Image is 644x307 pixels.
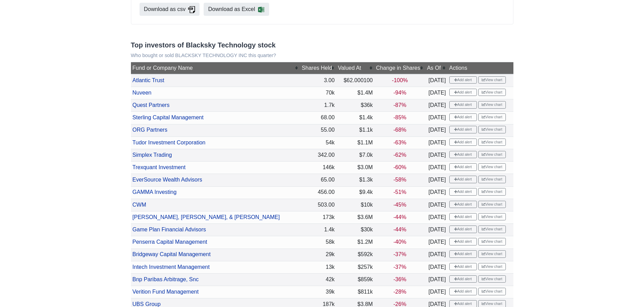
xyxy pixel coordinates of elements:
td: $30k [336,224,375,236]
div: As Of [427,64,446,72]
img: Download consolidated filings csv [188,6,195,13]
th: Valued At: No sort applied, activate to apply an ascending sort [336,62,375,74]
a: Bridgeway Capital Management [132,251,211,257]
span: -40% [393,239,406,245]
span: -28% [393,289,406,295]
a: View chart [478,213,506,221]
button: Add alert [449,238,477,245]
div: Shares Held [302,64,335,72]
td: 456.00 [300,186,336,199]
a: View chart [478,113,506,121]
button: Add alert [449,288,477,295]
td: 70k [300,87,336,99]
td: 503.00 [300,199,336,211]
a: GAMMA Investing [132,189,176,195]
a: ORG Partners [132,127,167,133]
a: View chart [478,76,506,84]
button: Add alert [449,250,477,258]
span: -85% [393,114,406,120]
button: Add alert [449,263,477,271]
div: Actions [449,64,512,72]
td: $1.4k [336,112,375,124]
span: -44% [393,227,406,232]
td: $592k [336,249,375,261]
th: Shares Held: No sort applied, activate to apply an ascending sort [300,62,336,74]
button: Add alert [449,151,477,158]
td: 146k [300,162,336,174]
a: View chart [478,89,506,96]
a: EverSource Wealth Advisors [132,177,202,183]
a: Penserra Capital Management [132,239,207,245]
td: 342.00 [300,149,336,162]
h3: Top investors of Blacksky Technology stock [131,41,513,49]
td: [DATE] [425,236,447,249]
td: [DATE] [425,112,447,124]
a: [PERSON_NAME], [PERSON_NAME], & [PERSON_NAME] [132,214,280,220]
th: Fund or Company Name: No sort applied, activate to apply an ascending sort [131,62,300,74]
td: $10k [336,199,375,211]
a: Sterling Capital Management [132,114,203,120]
a: Atlantic Trust [132,77,164,83]
td: 55.00 [300,124,336,136]
td: 173k [300,211,336,224]
td: [DATE] [425,74,447,87]
a: Verition Fund Management [132,289,198,295]
td: $62.000100 [336,74,375,87]
td: 13k [300,261,336,273]
button: Add alert [449,101,477,109]
a: View chart [478,263,506,271]
td: [DATE] [425,261,447,273]
span: -63% [393,140,406,145]
a: Quest Partners [132,102,170,108]
a: View chart [478,275,506,283]
span: -58% [393,177,406,183]
td: [DATE] [425,136,447,149]
td: $3.0M [336,162,375,174]
a: View chart [478,201,506,208]
td: 42k [300,274,336,286]
p: Who bought or sold BLACKSKY TECHNOLOGY INC this quarter? [131,53,513,58]
span: -62% [393,152,406,158]
a: Download as Excel [204,3,269,16]
a: View chart [478,238,506,245]
button: Add alert [449,213,477,221]
a: View chart [478,288,506,295]
td: 3.00 [300,74,336,87]
button: Add alert [449,126,477,133]
td: [DATE] [425,186,447,199]
a: Game Plan Financial Advisors [132,227,206,232]
a: View chart [478,126,506,133]
td: [DATE] [425,174,447,186]
button: Add alert [449,163,477,171]
span: -51% [393,189,406,195]
span: -36% [393,276,406,282]
a: View chart [478,176,506,183]
a: Download as csv [140,3,200,16]
a: View chart [478,188,506,196]
a: Simplex Trading [132,152,172,158]
a: View chart [478,163,506,171]
td: $1.4M [336,87,375,99]
span: -87% [393,102,406,108]
td: [DATE] [425,224,447,236]
td: $1.1k [336,124,375,136]
a: View chart [478,250,506,258]
td: $36k [336,99,375,112]
div: Fund or Company Name [132,64,298,72]
button: Add alert [449,139,477,146]
td: $7.0k [336,149,375,162]
td: [DATE] [425,162,447,174]
div: Change in Shares [376,64,423,72]
td: 29k [300,249,336,261]
button: Add alert [449,76,477,84]
td: 58k [300,236,336,249]
td: $9.4k [336,186,375,199]
a: Tudor Investment Corporation [132,140,205,145]
td: 54k [300,136,336,149]
span: -60% [393,164,406,170]
span: -37% [393,264,406,270]
span: -68% [393,127,406,133]
span: -100% [392,77,408,83]
td: $1.1M [336,136,375,149]
button: Add alert [449,188,477,196]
